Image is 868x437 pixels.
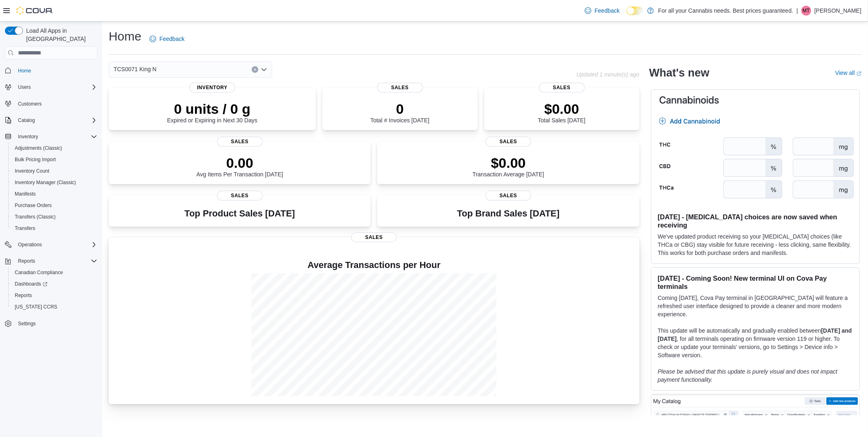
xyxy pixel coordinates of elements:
button: Clear input [252,66,258,73]
h3: Top Product Sales [DATE] [184,209,295,218]
span: Operations [15,240,97,250]
span: Operations [18,241,42,248]
span: Dark Mode [626,15,627,16]
a: Dashboards [11,279,51,289]
img: Cova [16,7,53,15]
span: Dashboards [11,279,97,289]
svg: External link [857,71,861,76]
button: Bulk Pricing Import [8,154,101,165]
button: Users [15,82,34,92]
button: Adjustments (Classic) [8,142,101,154]
span: Inventory Manager (Classic) [11,178,97,187]
span: Sales [217,137,263,146]
span: Adjustments (Classic) [11,143,97,153]
span: Sales [377,83,423,92]
span: Inventory [189,83,235,92]
span: Inventory Manager (Classic) [15,179,76,186]
p: | [796,6,798,16]
span: Sales [539,83,585,92]
a: Reports [11,291,35,300]
span: Settings [15,318,97,329]
button: Catalog [2,115,101,126]
button: Canadian Compliance [8,267,101,278]
a: [US_STATE] CCRS [11,302,60,312]
div: Expired or Expiring in Next 30 Days [167,101,257,124]
p: 0 [370,101,429,117]
p: $0.00 [472,155,544,171]
span: Home [18,68,31,74]
span: Adjustments (Classic) [15,145,62,151]
h1: Home [109,28,141,45]
span: Reports [11,291,97,300]
div: Transaction Average [DATE] [472,155,544,178]
em: Please be advised that this update is purely visual and does not impact payment functionality. [658,368,838,383]
span: Catalog [15,115,97,125]
a: Canadian Compliance [11,268,66,277]
span: Manifests [15,191,36,197]
span: Bulk Pricing Import [11,155,97,164]
button: Transfers [8,223,101,234]
a: Inventory Count [11,166,53,176]
a: Settings [15,319,39,329]
strong: [DATE] and [DATE] [658,327,852,342]
div: Total Sales [DATE] [538,101,585,124]
h4: Average Transactions per Hour [115,260,633,270]
button: Inventory [15,132,41,142]
p: $0.00 [538,101,585,117]
span: Transfers [15,225,35,232]
button: Catalog [15,115,38,125]
span: Feedback [595,7,620,15]
span: Canadian Compliance [15,269,63,276]
button: Customers [2,98,101,110]
button: Reports [8,290,101,301]
h2: What's new [649,66,709,79]
a: Feedback [146,31,188,47]
span: Inventory Count [11,166,97,176]
h3: Top Brand Sales [DATE] [457,209,560,218]
span: Sales [351,232,397,242]
div: Total # Invoices [DATE] [370,101,429,124]
span: Users [15,82,97,92]
p: 0.00 [197,155,283,171]
button: Settings [2,318,101,329]
a: Dashboards [8,278,101,290]
button: Manifests [8,188,101,200]
button: Inventory Manager (Classic) [8,177,101,188]
a: View allExternal link [835,70,861,76]
button: Inventory [2,131,101,142]
span: Feedback [159,35,184,43]
p: For all your Cannabis needs. Best prices guaranteed. [658,6,793,16]
a: Feedback [582,2,623,19]
p: Coming [DATE], Cova Pay terminal in [GEOGRAPHIC_DATA] will feature a refreshed user interface des... [658,294,853,318]
button: [US_STATE] CCRS [8,301,101,313]
span: Sales [485,191,531,200]
a: Transfers (Classic) [11,212,59,222]
button: Reports [15,256,38,266]
a: Home [15,66,34,76]
h3: [DATE] - Coming Soon! New terminal UI on Cova Pay terminals [658,274,853,291]
span: Sales [485,137,531,146]
a: Purchase Orders [11,200,55,210]
span: Users [18,84,31,90]
button: Operations [15,240,45,250]
span: Bulk Pricing Import [15,156,56,163]
a: Bulk Pricing Import [11,155,59,164]
button: Transfers (Classic) [8,211,101,223]
div: Marko Tamas [801,6,811,16]
span: Purchase Orders [11,200,97,210]
span: Transfers [11,223,97,233]
div: Avg Items Per Transaction [DATE] [197,155,283,178]
h3: [DATE] - [MEDICAL_DATA] choices are now saved when receiving [658,213,853,229]
span: Transfers (Classic) [15,214,56,220]
button: Users [2,81,101,93]
span: Catalog [18,117,35,124]
button: Home [2,64,101,76]
p: Updated 1 minute(s) ago [576,71,639,78]
span: Manifests [11,189,97,199]
span: Dashboards [15,281,47,287]
span: Purchase Orders [15,202,52,209]
p: [PERSON_NAME] [814,6,861,16]
button: Inventory Count [8,165,101,177]
a: Adjustments (Classic) [11,143,65,153]
span: Inventory Count [15,168,49,174]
